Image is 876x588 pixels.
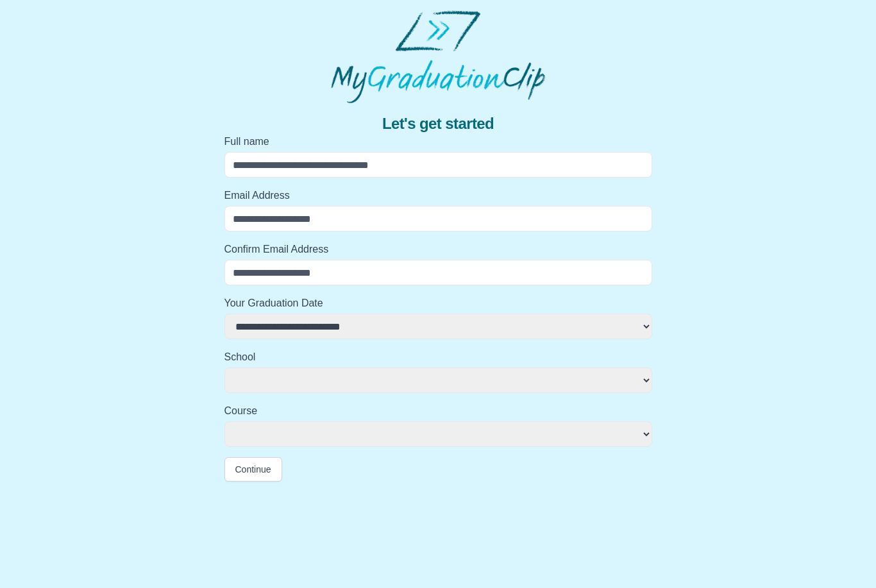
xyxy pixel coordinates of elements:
[224,403,652,419] label: Course
[224,296,652,311] label: Your Graduation Date
[224,188,652,203] label: Email Address
[331,10,545,103] img: MyGraduationClip
[224,349,652,365] label: School
[224,242,652,257] label: Confirm Email Address
[382,113,494,134] span: Let's get started
[224,457,282,482] button: Continue
[224,134,652,149] label: Full name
